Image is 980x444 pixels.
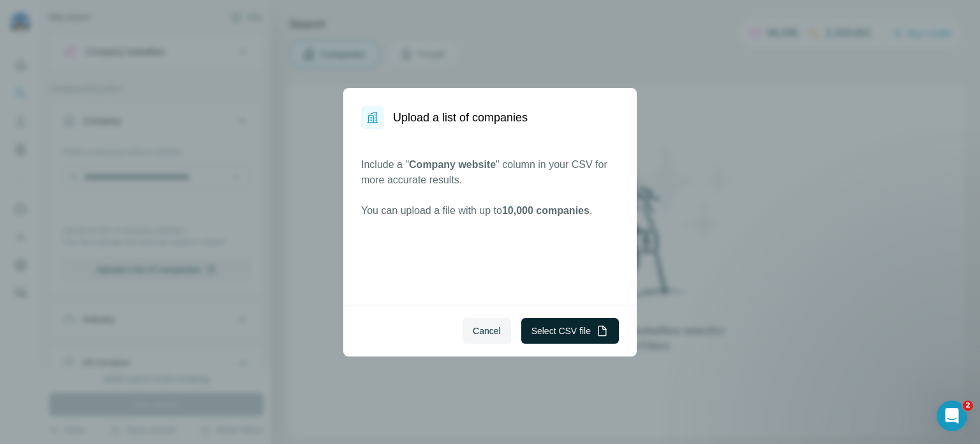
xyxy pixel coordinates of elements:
span: 10,000 companies [502,205,590,216]
span: Cancel [473,325,501,337]
p: You can upload a file with up to . [361,203,619,218]
button: Select CSV file [521,318,619,344]
h1: Upload a list of companies [393,109,528,126]
span: Company website [409,159,496,170]
span: 2 [963,401,973,411]
iframe: Intercom live chat [937,401,967,431]
button: Cancel [463,318,511,344]
p: Include a " " column in your CSV for more accurate results. [361,157,619,188]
